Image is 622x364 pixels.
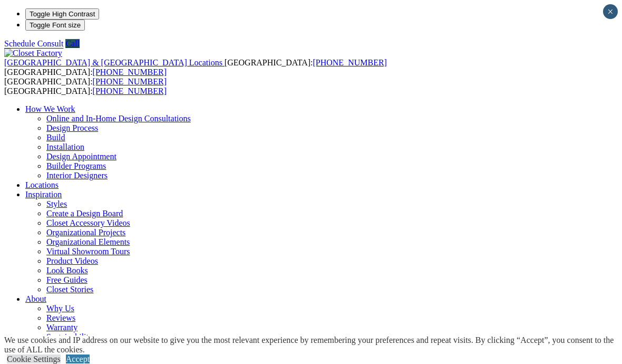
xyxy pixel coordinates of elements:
[65,39,80,48] a: Call
[93,68,167,76] a: [PHONE_NUMBER]
[46,218,130,227] a: Closet Accessory Videos
[46,161,106,170] a: Builder Programs
[46,323,77,332] a: Warranty
[46,237,130,246] a: Organizational Elements
[25,104,75,113] a: How We Work
[46,228,125,237] a: Organizational Projects
[25,8,99,20] button: Toggle High Contrast
[46,266,88,275] a: Look Books
[46,247,130,256] a: Virtual Showroom Tours
[46,133,65,142] a: Build
[46,114,191,123] a: Online and In-Home Design Consultations
[25,294,46,303] a: About
[93,77,167,86] a: [PHONE_NUMBER]
[4,77,167,95] span: [GEOGRAPHIC_DATA]: [GEOGRAPHIC_DATA]:
[4,58,387,76] span: [GEOGRAPHIC_DATA]: [GEOGRAPHIC_DATA]:
[46,332,93,341] a: Sustainability
[313,58,386,67] a: [PHONE_NUMBER]
[46,275,88,284] a: Free Guides
[46,304,74,313] a: Why Us
[4,58,225,67] a: [GEOGRAPHIC_DATA] & [GEOGRAPHIC_DATA] Locations
[4,336,622,355] div: We use cookies and IP address on our website to give you the most relevant experience by remember...
[603,4,618,19] button: Close
[46,256,98,265] a: Product Videos
[25,190,62,199] a: Inspiration
[46,313,75,322] a: Reviews
[30,10,95,18] span: Toggle High Contrast
[4,49,62,58] img: Closet Factory
[25,20,85,31] button: Toggle Font size
[4,39,63,48] a: Schedule Consult
[46,142,84,151] a: Installation
[66,355,90,363] a: Accept
[93,87,167,95] a: [PHONE_NUMBER]
[25,180,59,189] a: Locations
[46,199,67,208] a: Styles
[4,58,222,67] span: [GEOGRAPHIC_DATA] & [GEOGRAPHIC_DATA] Locations
[46,152,116,161] a: Design Appointment
[46,209,123,218] a: Create a Design Board
[46,171,108,180] a: Interior Designers
[30,21,81,29] span: Toggle Font size
[7,355,61,363] a: Cookie Settings
[46,123,98,132] a: Design Process
[46,285,93,294] a: Closet Stories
